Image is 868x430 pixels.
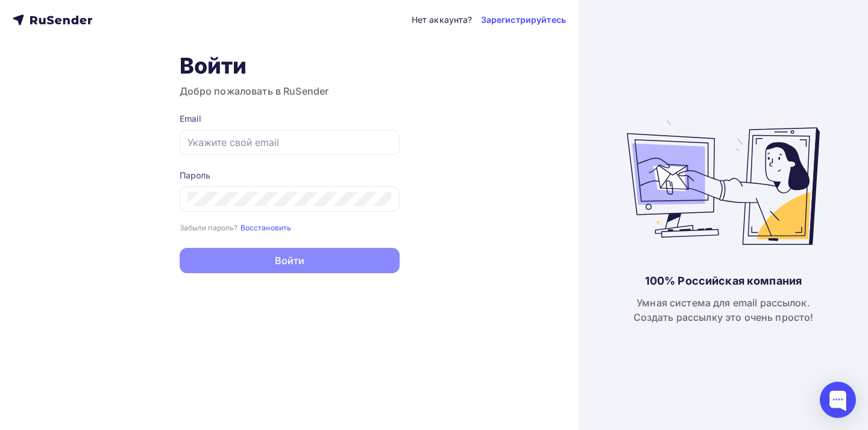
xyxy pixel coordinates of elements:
[180,223,238,232] small: Забыли пароль?
[180,169,400,182] div: Пароль
[187,135,392,150] input: Укажите свой email
[241,222,292,232] a: Восстановить
[634,296,814,324] div: Умная система для email рассылок. Создать рассылку это очень просто!
[645,274,802,288] div: 100% Российская компания
[180,52,400,79] h1: Войти
[241,223,292,232] small: Восстановить
[180,84,400,98] h3: Добро пожаловать в RuSender
[481,14,566,26] a: Зарегистрируйтесь
[180,113,400,125] div: Email
[180,248,400,273] button: Войти
[412,14,473,26] div: Нет аккаунта?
